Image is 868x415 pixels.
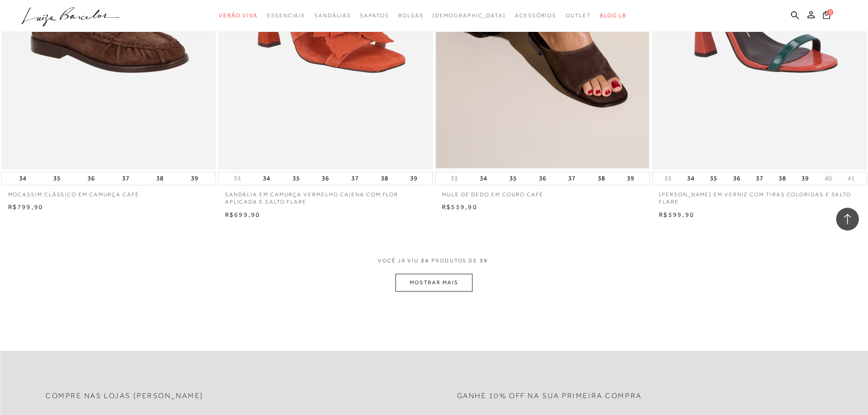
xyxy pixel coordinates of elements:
button: 36 [730,172,743,185]
a: BLOG LB [600,7,627,24]
button: 34 [260,172,273,185]
a: categoryNavScreenReaderText [398,7,424,24]
button: 36 [85,172,98,185]
button: 37 [119,172,132,185]
button: 38 [378,172,391,185]
span: Bolsas [398,12,424,19]
span: BLOG LB [600,12,627,19]
button: 0 [820,10,833,22]
span: R$559,90 [442,203,478,210]
span: R$699,90 [225,211,261,218]
a: categoryNavScreenReaderText [314,7,351,24]
button: 35 [707,172,720,185]
button: 40 [822,174,835,183]
span: Sandálias [314,12,351,19]
button: 34 [16,172,29,185]
span: 39 [480,257,488,274]
button: 41 [845,174,858,183]
a: MOCASSIM CLÁSSICO EM CAMURÇA CAFÉ [1,185,216,199]
h2: Ganhe 10% off na sua primeira compra [457,392,642,400]
span: Acessórios [515,12,556,19]
button: 36 [319,172,332,185]
span: R$799,90 [8,203,44,210]
button: 37 [349,172,361,185]
button: 38 [776,172,789,185]
button: 39 [624,172,637,185]
button: 37 [565,172,578,185]
a: categoryNavScreenReaderText [219,7,258,24]
span: Verão Viva [219,12,258,19]
button: 39 [188,172,201,185]
span: Sapatos [360,12,389,19]
button: 39 [799,172,812,185]
button: 33 [662,174,674,183]
button: 36 [536,172,549,185]
span: 24 [421,257,429,274]
a: categoryNavScreenReaderText [360,7,389,24]
span: VOCê JÁ VIU [378,257,419,265]
span: R$599,90 [659,211,694,218]
button: 34 [477,172,490,185]
button: 35 [290,172,303,185]
a: MULE DE DEDO EM COURO CAFÉ [435,185,650,199]
a: noSubCategoriesText [432,7,506,24]
button: 37 [753,172,766,185]
button: 33 [231,174,244,183]
button: 38 [595,172,608,185]
span: Outlet [565,12,591,19]
button: 33 [448,174,461,183]
a: [PERSON_NAME] EM VERNIZ COM TIRAS COLORIDAS E SALTO FLARE [652,185,867,206]
a: categoryNavScreenReaderText [267,7,305,24]
h2: Compre nas lojas [PERSON_NAME] [46,392,204,400]
a: SANDÁLIA EM CAMURÇA VERMELHO CAIENA COM FLOR APLICADA E SALTO FLARE [218,185,433,206]
button: 35 [507,172,519,185]
button: 34 [684,172,697,185]
a: categoryNavScreenReaderText [565,7,591,24]
a: categoryNavScreenReaderText [515,7,556,24]
button: 35 [51,172,63,185]
span: 0 [827,9,833,15]
span: [DEMOGRAPHIC_DATA] [432,12,506,19]
span: PRODUTOS DE [431,257,478,265]
button: 38 [154,172,166,185]
button: MOSTRAR MAIS [395,274,472,292]
button: 39 [407,172,420,185]
span: Essenciais [267,12,305,19]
